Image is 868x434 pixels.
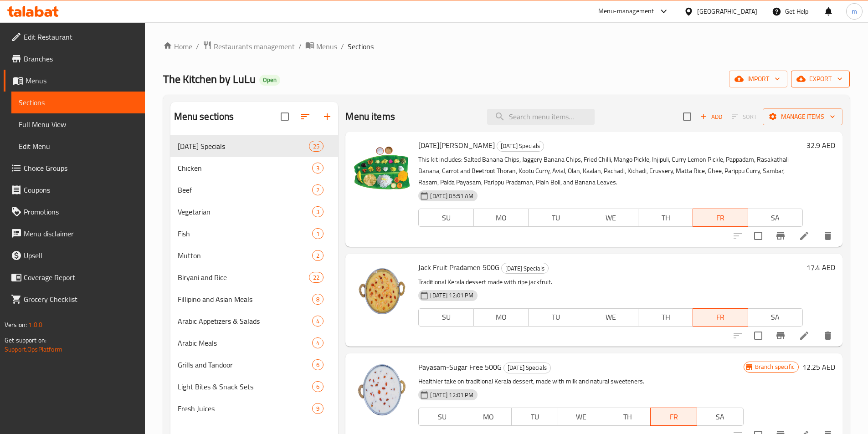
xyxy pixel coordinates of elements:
[24,294,138,305] span: Grocery Checklist
[693,308,748,327] button: FR
[418,260,499,274] span: Jack Fruit Pradamen 500G
[26,75,138,86] span: Menus
[528,308,583,327] button: TU
[312,381,324,392] div: items
[426,192,477,200] span: [DATE] 05:51 AM
[770,225,791,247] button: Branch-specific-item
[174,110,234,123] h2: Menu sections
[654,410,693,424] span: FR
[19,119,138,130] span: Full Menu View
[259,76,280,84] span: Open
[802,361,835,373] h6: 12.25 AED
[178,359,313,370] span: Grills and Tandoor
[341,41,344,52] li: /
[770,325,791,347] button: Branch-specific-item
[178,228,313,239] span: Fish
[798,73,842,85] span: export
[497,141,544,151] span: [DATE] Specials
[642,211,689,225] span: TH
[196,41,199,52] li: /
[353,361,411,419] img: Payasam-Sugar Free 500G
[799,230,810,241] a: Edit menu item
[650,408,697,426] button: FR
[426,291,477,300] span: [DATE] 12:01 PM
[313,339,323,347] span: 4
[478,211,525,225] span: MO
[806,139,835,152] h6: 32.9 AED
[736,73,780,85] span: import
[178,316,313,327] span: Arabic Appetizers & Salads
[699,112,724,122] span: Add
[528,209,583,227] button: TU
[4,70,145,92] a: Menus
[170,245,339,266] div: Mutton2
[313,208,323,216] span: 3
[178,184,313,195] span: Beef
[24,184,138,195] span: Coupons
[28,319,42,331] span: 1.0.0
[178,403,313,414] span: Fresh Juices
[4,179,145,201] a: Coupons
[598,6,654,17] div: Menu-management
[170,223,339,245] div: Fish1
[24,272,138,283] span: Coverage Report
[309,273,323,282] span: 22
[473,308,529,327] button: MO
[170,157,339,179] div: Chicken3
[313,164,323,173] span: 3
[178,294,313,305] span: Fillipino and Asian Meals
[726,110,763,124] span: Select section first
[259,75,280,86] div: Open
[178,141,309,152] span: [DATE] Specials
[752,311,799,324] span: SA
[170,376,339,398] div: Light Bites & Snack Sets6
[487,109,595,125] input: search
[478,311,525,324] span: MO
[24,250,138,261] span: Upsell
[313,251,323,260] span: 2
[4,201,145,223] a: Promotions
[353,261,411,319] img: Jack Fruit Pradamen 500G
[749,326,768,345] span: Select to update
[4,288,145,310] a: Grocery Checklist
[4,245,145,266] a: Upsell
[305,41,337,52] a: Menus
[309,272,324,283] div: items
[693,209,748,227] button: FR
[24,163,138,174] span: Choice Groups
[4,266,145,288] a: Coverage Report
[751,363,798,371] span: Branch specific
[763,108,842,125] button: Manage items
[4,157,145,179] a: Choice Groups
[473,209,529,227] button: MO
[604,408,651,426] button: TH
[170,201,339,223] div: Vegetarian3
[345,110,395,123] h2: Menu items
[583,308,638,327] button: WE
[170,354,339,376] div: Grills and Tandoor6
[11,92,145,113] a: Sections
[799,330,810,341] a: Edit menu item
[558,408,605,426] button: WE
[178,163,313,174] span: Chicken
[562,410,601,424] span: WE
[418,154,803,188] p: This kit includes: Salted Banana Chips, Jaggery Banana Chips, Fried Chilli, Mango Pickle, Injipul...
[275,107,294,126] span: Select all sections
[312,228,324,239] div: items
[178,381,313,392] span: Light Bites & Snack Sets
[309,141,324,152] div: items
[312,359,324,370] div: items
[24,206,138,217] span: Promotions
[4,26,145,48] a: Edit Restaurant
[422,311,470,324] span: SU
[418,360,502,374] span: Payasam-Sugar Free 500G
[170,398,339,419] div: Fresh Juices9
[642,311,689,324] span: TH
[312,206,324,217] div: items
[313,317,323,326] span: 4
